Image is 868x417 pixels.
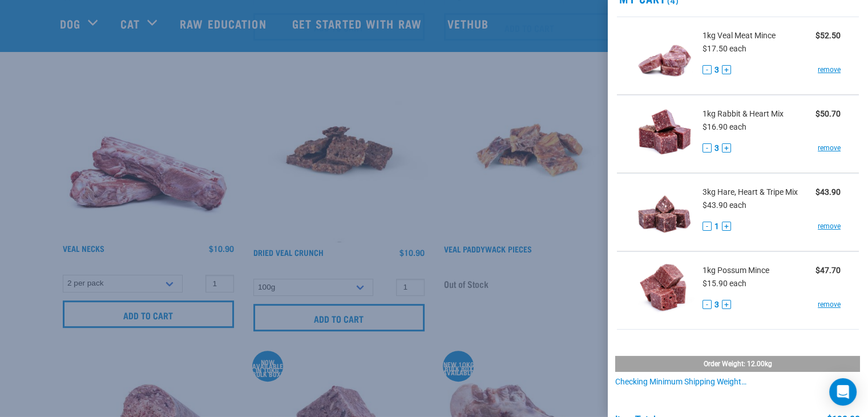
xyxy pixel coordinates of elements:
[703,222,712,231] button: -
[722,65,731,74] button: +
[635,183,694,242] img: Hare, Heart & Tripe Mix
[635,261,694,320] img: Possum Mince
[722,300,731,309] button: +
[818,299,841,310] a: remove
[703,186,798,198] span: 3kg Hare, Heart & Tripe Mix
[815,187,841,197] strong: $43.90
[703,201,746,210] span: $43.90 each
[703,122,746,131] span: $16.90 each
[714,299,719,311] span: 3
[703,65,712,74] button: -
[815,109,841,118] strong: $50.70
[714,220,719,232] span: 1
[703,108,784,120] span: 1kg Rabbit & Heart Mix
[615,356,860,372] div: Order weight: 12.00kg
[815,266,841,275] strong: $47.70
[818,221,841,231] a: remove
[703,44,746,53] span: $17.50 each
[714,142,719,154] span: 3
[818,143,841,153] a: remove
[815,31,841,40] strong: $52.50
[703,264,769,276] span: 1kg Possum Mince
[703,30,776,42] span: 1kg Veal Meat Mince
[714,64,719,76] span: 3
[615,378,860,387] div: Checking minimum shipping weight…
[722,222,731,231] button: +
[722,143,731,153] button: +
[818,65,841,75] a: remove
[703,279,746,288] span: $15.90 each
[703,300,712,309] button: -
[635,26,694,85] img: Veal Meat Mince
[703,143,712,153] button: -
[635,105,694,163] img: Rabbit & Heart Mix
[829,378,857,406] div: Open Intercom Messenger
